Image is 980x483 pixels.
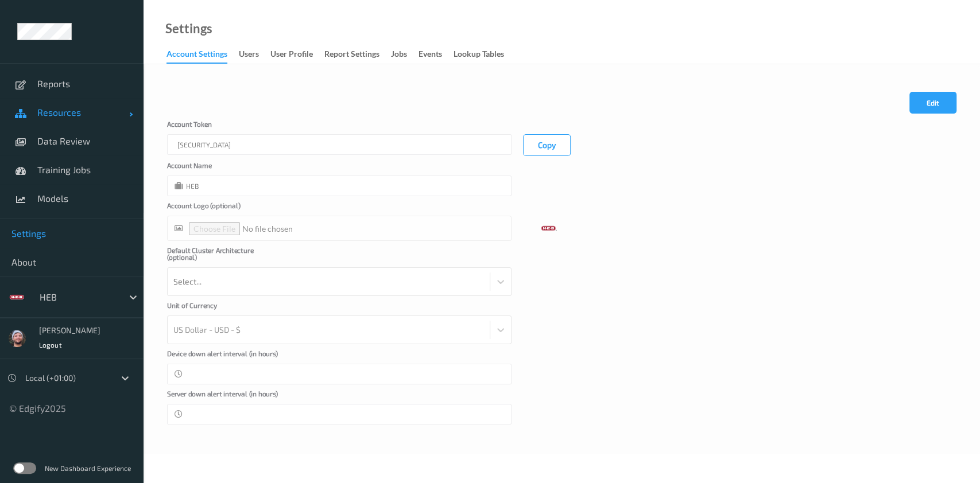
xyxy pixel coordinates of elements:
a: Jobs [391,46,419,63]
button: Copy [523,134,571,156]
label: Account Logo (optional) [167,202,282,216]
a: Lookup Tables [454,46,516,63]
a: Account Settings [166,46,239,64]
label: Account Name [167,162,282,176]
label: Server down alert interval (in hours) [167,390,282,404]
div: users [239,48,259,63]
a: User Profile [270,46,324,63]
label: Unit of Currency [167,302,282,315]
div: User Profile [270,48,313,63]
div: Jobs [391,48,407,63]
a: Report Settings [324,46,391,63]
a: users [239,46,270,63]
div: Report Settings [324,48,379,63]
a: Settings [165,23,212,34]
div: Account Settings [166,48,227,64]
div: Lookup Tables [454,48,504,63]
label: Default Cluster Architecture (optional) [167,247,282,267]
label: Account Token [167,120,282,134]
label: Device down alert interval (in hours) [167,350,282,364]
div: events [419,48,442,63]
a: events [419,46,454,63]
button: Edit [909,92,956,114]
